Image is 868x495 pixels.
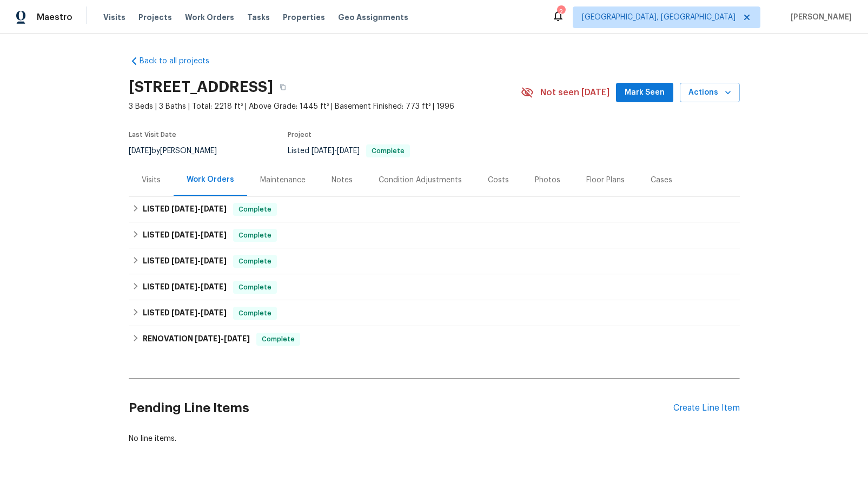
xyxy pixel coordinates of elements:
h6: RENOVATION [143,333,250,346]
span: Project [288,131,312,138]
span: [DATE] [171,205,197,213]
div: No line items. [129,433,740,444]
span: Work Orders [185,12,234,23]
span: [DATE] [201,205,227,213]
span: [DATE] [171,257,197,265]
span: [DATE] [201,283,227,291]
h2: Pending Line Items [129,383,673,433]
div: Maintenance [260,175,306,186]
button: Copy Address [273,77,293,97]
span: Geo Assignments [338,12,408,23]
span: [GEOGRAPHIC_DATA], [GEOGRAPHIC_DATA] [582,12,736,23]
span: Actions [688,86,731,100]
span: Properties [283,12,325,23]
h6: LISTED [143,229,227,242]
span: [DATE] [201,309,227,316]
span: - [171,309,227,316]
span: [DATE] [195,335,221,342]
div: Visits [142,175,161,186]
span: [DATE] [201,231,227,239]
div: Photos [535,175,560,186]
span: Complete [234,204,276,215]
span: Maestro [37,12,72,23]
h6: LISTED [143,255,227,268]
div: LISTED [DATE]-[DATE]Complete [129,196,740,222]
span: Tasks [247,14,270,21]
h2: [STREET_ADDRESS] [129,82,273,93]
span: [DATE] [171,231,197,239]
div: LISTED [DATE]-[DATE]Complete [129,248,740,274]
span: Projects [138,12,172,23]
span: [DATE] [129,147,151,155]
span: - [171,257,227,265]
span: - [171,283,227,291]
span: Complete [234,256,276,267]
a: Back to all projects [129,56,233,67]
h6: LISTED [143,307,227,320]
span: Complete [367,148,409,154]
span: [DATE] [201,257,227,265]
div: Costs [488,175,509,186]
span: - [312,147,360,155]
div: LISTED [DATE]-[DATE]Complete [129,222,740,248]
span: [DATE] [337,147,360,155]
span: [DATE] [171,283,197,291]
span: Last Visit Date [129,131,176,138]
span: - [171,205,227,213]
div: by [PERSON_NAME] [129,144,230,157]
div: 2 [557,6,565,17]
div: Work Orders [187,174,234,185]
span: Complete [257,334,299,345]
button: Actions [680,83,740,103]
button: Mark Seen [616,83,673,103]
span: - [195,335,250,342]
span: Listed [288,147,410,155]
div: Cases [651,175,672,186]
div: Condition Adjustments [379,175,462,186]
div: Create Line Item [673,403,740,413]
div: Notes [332,175,353,186]
span: Not seen [DATE] [540,87,609,98]
span: 3 Beds | 3 Baths | Total: 2218 ft² | Above Grade: 1445 ft² | Basement Finished: 773 ft² | 1996 [129,101,521,112]
span: - [171,231,227,239]
div: LISTED [DATE]-[DATE]Complete [129,274,740,300]
span: [PERSON_NAME] [786,12,852,23]
span: [DATE] [171,309,197,316]
span: Complete [234,230,276,241]
span: [DATE] [312,147,334,155]
span: [DATE] [224,335,250,342]
div: Floor Plans [586,175,625,186]
span: Visits [103,12,125,23]
span: Complete [234,282,276,293]
span: Mark Seen [625,86,665,100]
h6: LISTED [143,281,227,294]
h6: LISTED [143,203,227,216]
div: RENOVATION [DATE]-[DATE]Complete [129,326,740,352]
span: Complete [234,308,276,319]
div: LISTED [DATE]-[DATE]Complete [129,300,740,326]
